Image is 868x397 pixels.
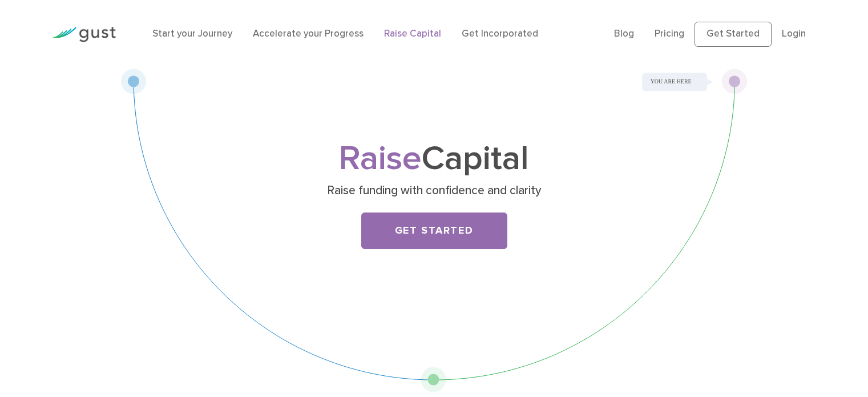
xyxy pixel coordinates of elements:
h1: Capital [209,143,660,175]
a: Accelerate your Progress [253,28,364,39]
span: Raise [339,138,422,179]
a: Get Started [695,22,772,47]
a: Login [782,28,806,39]
a: Get Incorporated [462,28,538,39]
p: Raise funding with confidence and clarity [213,183,655,199]
a: Raise Capital [384,28,441,39]
a: Start your Journey [152,28,232,39]
a: Blog [614,28,634,39]
a: Pricing [655,28,684,39]
a: Get Started [361,212,507,249]
img: Gust Logo [52,27,116,42]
